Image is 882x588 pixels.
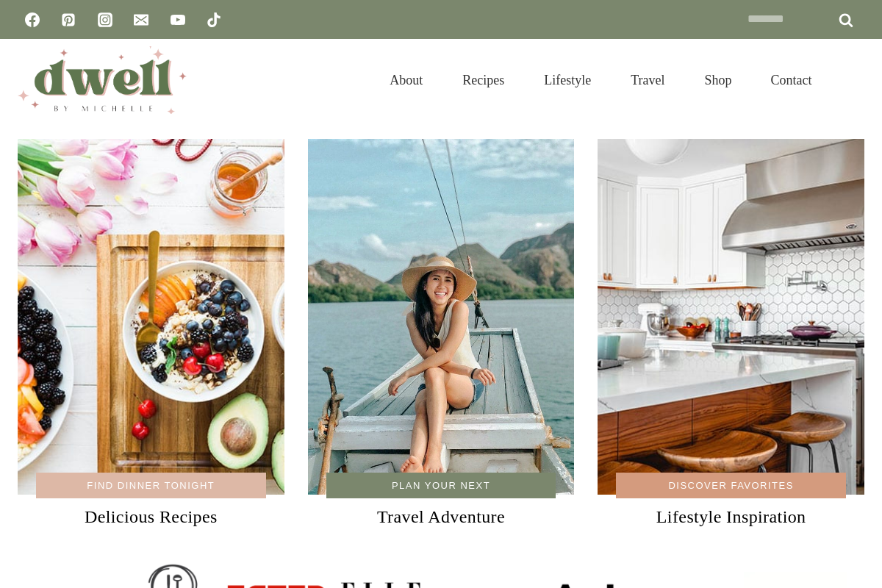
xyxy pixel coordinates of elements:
a: About [370,54,442,106]
a: Contact [751,54,832,106]
a: Recipes [442,54,524,106]
a: Pinterest [54,5,83,35]
a: Lifestyle [524,54,611,106]
a: Instagram [90,5,120,35]
a: Facebook [18,5,47,35]
a: Travel [611,54,684,106]
button: View Search Form [839,68,864,93]
img: DWELL by michelle [18,46,187,114]
nav: Primary Navigation [370,54,832,106]
a: Shop [684,54,751,106]
a: TikTok [199,5,229,35]
a: Email [126,5,156,35]
a: YouTube [163,5,193,35]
